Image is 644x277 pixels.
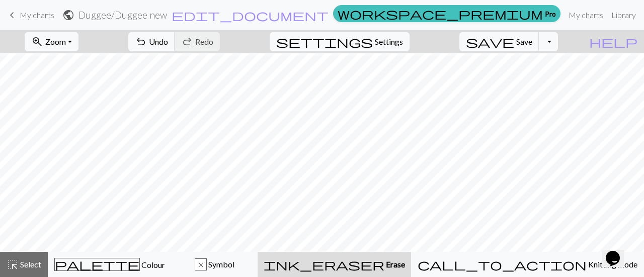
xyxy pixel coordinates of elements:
div: x [195,259,206,271]
span: edit_document [172,8,329,22]
span: Select [19,259,41,269]
iframe: chat widget [602,237,634,267]
button: Undo [128,32,175,51]
a: My charts [6,7,54,24]
a: My charts [565,5,607,25]
span: Colour [140,260,165,269]
span: ink_eraser [264,257,384,271]
span: Undo [149,37,168,46]
span: highlight_alt [7,257,19,271]
span: Settings [375,36,403,48]
h2: Duggee / Duggee new [78,9,167,21]
span: Erase [384,259,405,269]
span: save [466,35,514,49]
span: help [589,35,637,49]
span: settings [276,35,373,49]
span: public [62,8,74,22]
i: Settings [276,36,373,48]
span: My charts [20,10,54,20]
span: keyboard_arrow_left [6,8,18,22]
button: Erase [258,252,411,277]
button: Save [459,32,539,51]
span: Zoom [45,37,66,46]
a: Library [607,5,640,25]
span: Knitting mode [587,259,637,269]
button: Colour [48,252,172,277]
span: call_to_action [418,257,587,271]
span: Save [516,37,532,46]
button: Zoom [25,32,78,51]
button: SettingsSettings [270,32,410,51]
span: Symbol [207,259,234,269]
span: undo [135,35,147,49]
span: zoom_in [31,35,43,49]
a: Pro [333,5,560,22]
span: palette [55,257,139,271]
span: workspace_premium [338,7,543,21]
button: x Symbol [172,252,258,277]
button: Knitting mode [411,252,644,277]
